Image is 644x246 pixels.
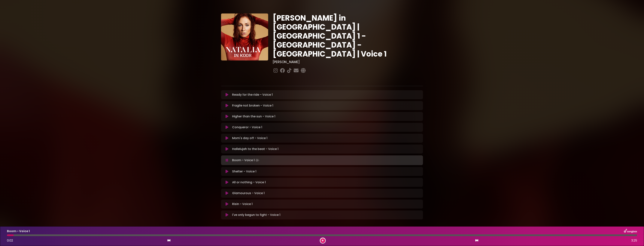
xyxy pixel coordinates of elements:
p: I've only begun to fight - Voice 1 [232,213,280,217]
p: Mom's day off - Voice 1 [232,136,267,140]
img: waveform4.gif [255,158,260,163]
p: Higher than the sun - Voice 1 [232,114,275,119]
p: Boom - Voice 1 [7,229,30,233]
h1: [PERSON_NAME] in [GEOGRAPHIC_DATA] | [GEOGRAPHIC_DATA] 1 - [GEOGRAPHIC_DATA] - [GEOGRAPHIC_DATA] ... [273,13,423,58]
h3: [PERSON_NAME] [273,60,423,64]
p: Conqueror - Voice 1 [232,125,262,130]
p: Shelter - Voice 1 [232,169,256,174]
img: YTVS25JmS9CLUqXqkEhs [221,13,268,60]
p: Boom - Voice 1 [232,158,260,163]
p: Ready for the ride - Voice 1 [232,92,273,97]
p: All or nothing - Voice 1 [232,180,266,185]
img: songbox-logo-white.png [624,229,637,234]
p: Fragile not broken - Voice 1 [232,103,273,108]
p: Hallelujah to the beat - Voice 1 [232,147,278,151]
p: Risin - Voice 1 [232,202,253,206]
p: Glamourous - Voice 1 [232,191,265,195]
